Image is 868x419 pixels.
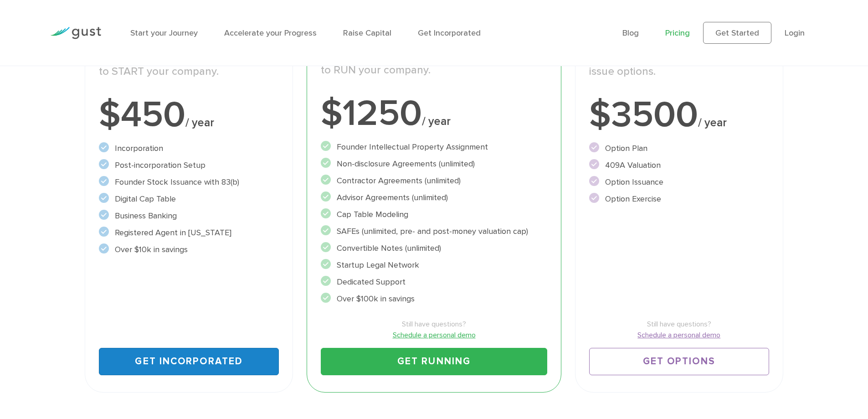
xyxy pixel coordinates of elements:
a: Login [785,28,805,38]
li: Registered Agent in [US_STATE] [99,227,279,239]
li: Non-disclosure Agreements (unlimited) [321,158,547,170]
li: Incorporation [99,142,279,155]
a: Get Running [321,348,547,375]
li: Advisor Agreements (unlimited) [321,191,547,204]
li: Startup Legal Network [321,259,547,271]
li: Dedicated Support [321,276,547,288]
span: Still have questions? [589,319,769,330]
a: Get Incorporated [99,348,279,375]
li: Option Exercise [589,193,769,205]
div: $3500 [589,97,769,133]
li: Contractor Agreements (unlimited) [321,175,547,187]
img: Gust Logo [50,27,101,39]
li: Post-incorporation Setup [99,159,279,171]
li: Over $100k in savings [321,293,547,305]
div: $1250 [321,95,547,132]
li: Over $10k in savings [99,243,279,256]
a: Schedule a personal demo [589,330,769,341]
div: $450 [99,97,279,133]
span: Still have questions? [321,319,547,330]
a: Schedule a personal demo [321,330,547,341]
span: / year [422,114,451,128]
li: Option Plan [589,142,769,155]
a: Start your Journey [130,28,198,38]
a: Get Started [703,22,771,44]
li: Founder Stock Issuance with 83(b) [99,176,279,188]
li: Cap Table Modeling [321,208,547,221]
li: SAFEs (unlimited, pre- and post-money valuation cap) [321,225,547,238]
li: Founder Intellectual Property Assignment [321,141,547,153]
span: / year [185,116,214,129]
li: Digital Cap Table [99,193,279,205]
a: Get Options [589,348,769,375]
a: Pricing [665,28,690,38]
span: / year [698,116,727,129]
li: 409A Valuation [589,159,769,171]
li: Business Banking [99,210,279,222]
li: Convertible Notes (unlimited) [321,242,547,254]
li: Option Issuance [589,176,769,188]
a: Raise Capital [343,28,391,38]
a: Get Incorporated [418,28,481,38]
a: Accelerate your Progress [224,28,317,38]
a: Blog [622,28,639,38]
